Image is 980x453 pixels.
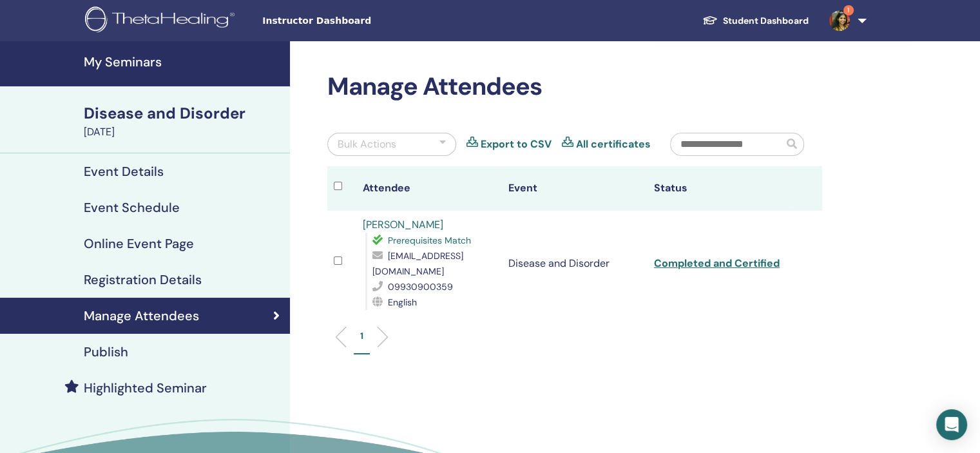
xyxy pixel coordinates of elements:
[84,272,202,287] h4: Registration Details
[692,9,819,33] a: Student Dashboard
[76,102,290,140] a: Disease and Disorder[DATE]
[481,137,552,152] a: Export to CSV
[356,166,502,211] th: Attendee
[363,218,443,231] a: [PERSON_NAME]
[84,54,282,70] h4: My Seminars
[388,281,453,293] span: 09930900359
[702,15,718,26] img: graduation-cap-white.svg
[84,102,282,124] div: Disease and Disorder
[84,200,180,215] h4: Event Schedule
[84,308,199,323] h4: Manage Attendees
[576,137,651,152] a: All certificates
[262,14,456,28] span: Instructor Dashboard
[936,409,967,440] div: Open Intercom Messenger
[84,236,194,251] h4: Online Event Page
[372,250,463,277] span: [EMAIL_ADDRESS][DOMAIN_NAME]
[654,256,780,270] a: Completed and Certified
[829,10,850,31] img: default.jpg
[84,344,128,360] h4: Publish
[84,124,282,140] div: [DATE]
[338,137,396,152] div: Bulk Actions
[84,380,207,396] h4: Highlighted Seminar
[843,5,854,15] span: 1
[327,72,822,102] h2: Manage Attendees
[502,166,648,211] th: Event
[648,166,793,211] th: Status
[360,329,363,343] p: 1
[502,211,648,316] td: Disease and Disorder
[388,235,471,246] span: Prerequisites Match
[84,164,164,179] h4: Event Details
[85,6,239,35] img: logo.png
[388,296,417,308] span: English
